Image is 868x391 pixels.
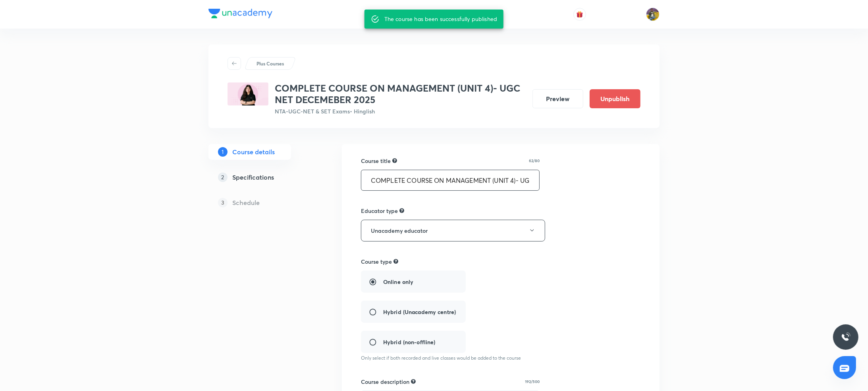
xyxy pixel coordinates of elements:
div: The course has been successfully published [384,12,497,26]
img: avatar [576,11,583,18]
p: Plus Courses [257,60,284,67]
h5: Course details [232,147,275,157]
img: Company Logo [208,9,272,18]
div: Not allowed to edit [399,207,404,214]
h3: COMPLETE COURSE ON MANAGEMENT (UNIT 4)- UGC NET DECEMEBER 2025 [275,82,526,105]
p: 62/80 [529,159,540,163]
input: A great title is short, clear and descriptive [361,170,539,190]
h6: Educator type [361,207,398,215]
p: 2 [218,172,228,182]
p: 192/500 [525,379,540,383]
button: Unpublish [590,89,640,108]
h6: Course title [361,157,391,165]
p: NTA-UGC-NET & SET Exams • Hinglish [275,107,526,115]
div: A great title is short, clear and descriptive [392,157,397,164]
h6: Course description [361,378,409,386]
button: Preview [532,89,583,108]
div: Explain about your course, what you’ll be teaching, how it will help learners in their preparation. [411,378,416,385]
h5: Schedule [232,198,260,207]
button: avatar [573,8,586,21]
p: 1 [218,147,228,157]
p: 3 [218,198,228,207]
h5: Specifications [232,172,274,182]
img: 04B50932-8122-4C15-83CC-645FFC59BF07_plus.png [228,82,268,105]
a: 2Specifications [208,169,316,185]
img: sajan k [646,8,660,21]
div: A hybrid course can have a mix of online and offline classes. These courses will have restricted ... [393,258,398,265]
a: Company Logo [208,9,272,20]
img: ttu [841,332,851,342]
button: Unacademy educator [361,220,545,241]
h6: Course type [361,257,392,266]
p: Only select if both recorded and live classes would be added to the course [361,355,573,362]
